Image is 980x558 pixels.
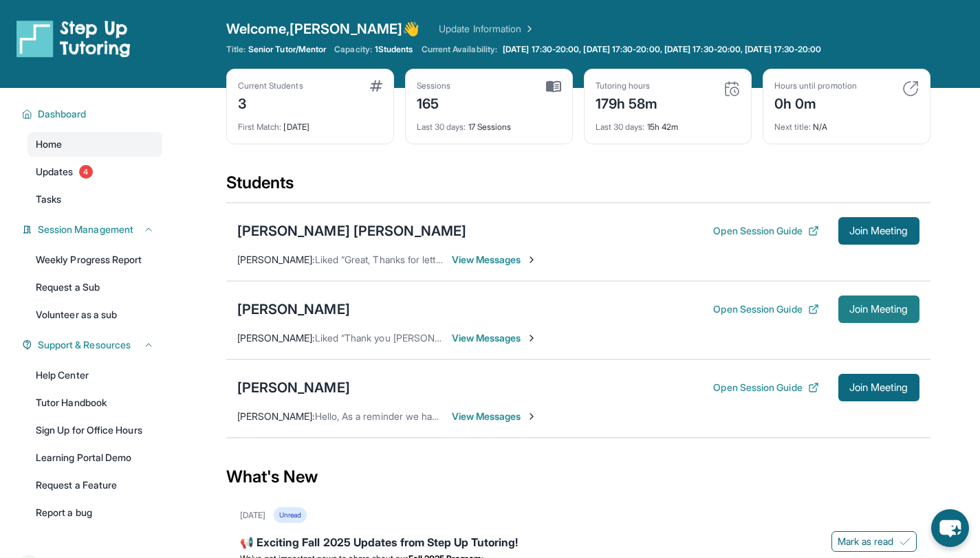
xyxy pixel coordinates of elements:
[237,254,315,265] span: [PERSON_NAME] :
[38,223,133,236] span: Session Management
[237,332,315,344] span: [PERSON_NAME] :
[32,223,154,236] button: Session Management
[596,80,658,91] div: Tutoring hours
[28,390,162,415] a: Tutor Handbook
[315,254,497,265] span: Liked “Great, Thanks for letting me know.”
[36,137,62,151] span: Home
[452,331,538,345] span: View Messages
[500,44,824,55] a: [DATE] 17:30-20:00, [DATE] 17:30-20:00, [DATE] 17:30-20:00, [DATE] 17:30-20:00
[503,44,821,55] span: [DATE] 17:30-20:00, [DATE] 17:30-20:00, [DATE] 17:30-20:00, [DATE] 17:30-20:00
[713,224,818,238] button: Open Session Guide
[79,165,93,179] span: 4
[902,80,919,97] img: card
[439,22,535,36] a: Update Information
[274,507,307,523] div: Unread
[32,107,154,121] button: Dashboard
[226,44,246,55] span: Title:
[28,445,162,470] a: Learning Portal Demo
[238,113,382,133] div: [DATE]
[774,91,857,113] div: 0h 0m
[36,165,74,179] span: Updates
[596,91,658,113] div: 179h 58m
[240,534,917,553] div: 📢 Exciting Fall 2025 Updates from Step Up Tutoring!
[723,80,740,97] img: card
[849,383,908,392] span: Join Meeting
[849,227,908,235] span: Join Meeting
[238,80,303,91] div: Current Students
[417,80,451,91] div: Sessions
[315,410,776,422] span: Hello, As a reminder we have a session [DATE] starting from 7 to 8pm Let me know if there are any...
[38,338,131,352] span: Support & Resources
[546,80,561,93] img: card
[38,107,87,121] span: Dashboard
[28,159,162,184] a: Updates4
[713,302,818,316] button: Open Session Guide
[36,192,61,206] span: Tasks
[226,19,420,38] span: Welcome, [PERSON_NAME] 👋
[452,410,538,423] span: View Messages
[28,302,162,327] a: Volunteer as a sub
[526,411,537,422] img: Chevron-Right
[831,531,917,552] button: Mark as read
[28,473,162,498] a: Request a Feature
[417,122,466,132] span: Last 30 days :
[237,378,350,397] div: [PERSON_NAME]
[28,500,162,525] a: Report a bug
[28,132,162,157] a: Home
[370,80,382,91] img: card
[315,332,626,344] span: Liked “Thank you [PERSON_NAME] for the reminders. They really help”
[452,253,538,267] span: View Messages
[237,300,350,319] div: [PERSON_NAME]
[417,113,561,133] div: 17 Sessions
[248,44,326,55] span: Senior Tutor/Mentor
[334,44,372,55] span: Capacity:
[521,22,535,36] img: Chevron Right
[375,44,413,55] span: 1 Students
[596,122,645,132] span: Last 30 days :
[422,44,497,55] span: Current Availability:
[526,333,537,344] img: Chevron-Right
[237,221,467,241] div: [PERSON_NAME] [PERSON_NAME]
[32,338,154,352] button: Support & Resources
[774,113,919,133] div: N/A
[838,535,894,548] span: Mark as read
[17,19,131,58] img: logo
[774,122,812,132] span: Next title :
[900,536,911,547] img: Mark as read
[774,80,857,91] div: Hours until promotion
[28,275,162,300] a: Request a Sub
[526,254,537,265] img: Chevron-Right
[226,172,930,202] div: Students
[838,217,919,245] button: Join Meeting
[849,305,908,313] span: Join Meeting
[28,187,162,212] a: Tasks
[28,247,162,272] a: Weekly Progress Report
[838,295,919,323] button: Join Meeting
[838,374,919,401] button: Join Meeting
[713,381,818,394] button: Open Session Guide
[238,91,303,113] div: 3
[226,447,930,507] div: What's New
[238,122,282,132] span: First Match :
[28,363,162,388] a: Help Center
[417,91,451,113] div: 165
[596,113,740,133] div: 15h 42m
[931,509,969,547] button: chat-button
[28,418,162,443] a: Sign Up for Office Hours
[240,510,265,521] div: [DATE]
[237,410,315,422] span: [PERSON_NAME] :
